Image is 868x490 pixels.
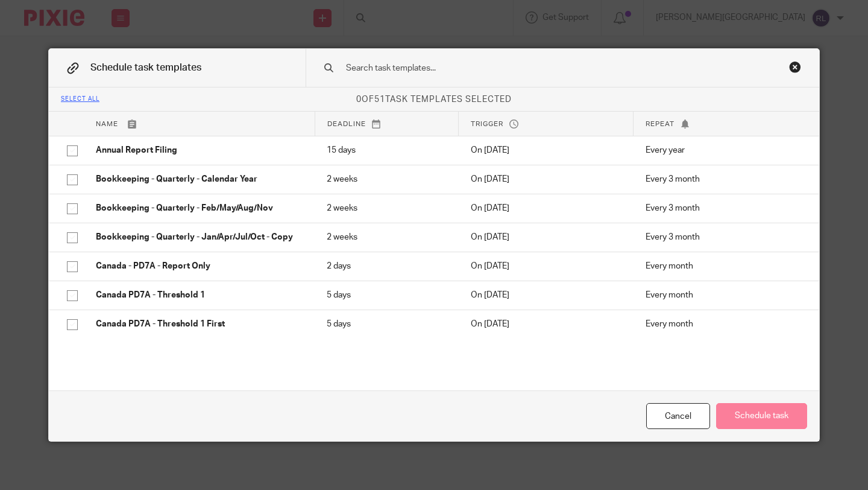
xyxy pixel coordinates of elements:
p: 15 days [327,144,447,156]
p: Canada PD7A - Threshold 1 First [96,318,303,330]
p: On [DATE] [471,318,621,330]
span: 0 [356,95,362,104]
span: 51 [374,95,385,104]
p: Canada PD7A - Threshold 1 [96,289,303,301]
p: Every month [646,289,801,301]
input: Search task templates... [345,62,742,75]
p: Repeat [646,119,801,129]
div: Select all [61,96,99,103]
p: 2 weeks [327,173,447,185]
p: On [DATE] [471,260,621,272]
p: On [DATE] [471,144,621,156]
p: Every year [646,144,801,156]
p: Bookkeeping - Quarterly - Jan/Apr/Jul/Oct - Copy [96,231,303,243]
p: 5 days [327,318,447,330]
p: Every month [646,318,801,330]
p: Every 3 month [646,173,801,185]
p: 2 weeks [327,231,447,243]
p: Deadline [327,119,447,129]
p: Every month [646,260,801,272]
p: 5 days [327,289,447,301]
p: 2 days [327,260,447,272]
div: Close this dialog window [789,61,801,73]
button: Schedule task [716,403,807,429]
p: On [DATE] [471,202,621,214]
span: Schedule task templates [90,63,201,72]
p: Bookkeeping - Quarterly - Calendar Year [96,173,303,185]
p: Annual Report Filing [96,144,303,156]
p: of task templates selected [49,94,819,106]
span: Name [96,121,118,127]
p: 2 weeks [327,202,447,214]
p: Bookkeeping - Quarterly - Feb/May/Aug/Nov [96,202,303,214]
p: On [DATE] [471,231,621,243]
p: Canada - PD7A - Report Only [96,260,303,272]
p: On [DATE] [471,289,621,301]
p: Every 3 month [646,231,801,243]
p: Every 3 month [646,202,801,214]
p: On [DATE] [471,173,621,185]
div: Cancel [646,403,710,429]
p: Trigger [471,119,621,129]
